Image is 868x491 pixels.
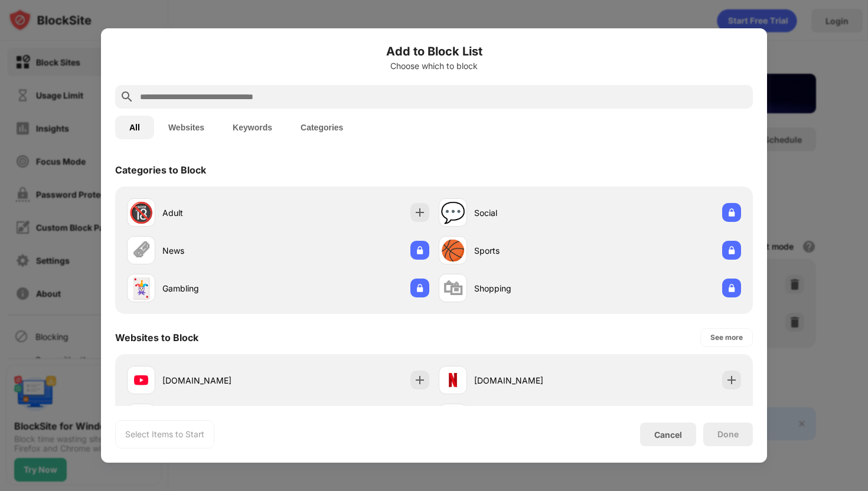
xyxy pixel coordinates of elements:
div: Websites to Block [115,332,198,343]
div: See more [710,332,743,343]
div: 🏀 [440,238,465,263]
div: Done [717,430,739,439]
div: 🗞 [131,238,151,263]
img: favicons [134,373,148,387]
div: Sports [474,244,590,257]
div: Cancel [654,430,682,440]
div: 🃏 [129,276,154,300]
div: 💬 [440,201,465,225]
div: Select Items to Start [125,428,204,440]
button: Keywords [218,116,286,139]
button: Categories [286,116,357,139]
div: 🛍 [443,276,463,300]
div: Categories to Block [115,164,206,176]
button: Websites [154,116,218,139]
img: favicons [446,373,460,387]
button: All [115,116,154,139]
div: [DOMAIN_NAME] [162,374,278,387]
div: Social [474,207,590,219]
div: Gambling [162,282,278,294]
img: search.svg [120,90,134,104]
div: Adult [162,207,278,219]
div: [DOMAIN_NAME] [474,374,590,387]
div: Shopping [474,282,590,294]
div: 🔞 [129,201,154,225]
h6: Add to Block List [115,42,753,60]
div: News [162,244,278,257]
div: Choose which to block [115,61,753,71]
